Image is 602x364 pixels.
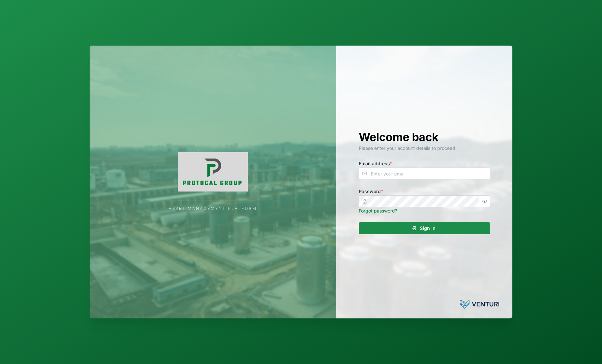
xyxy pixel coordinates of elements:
input: Enter your email [359,168,490,179]
a: Forgot password? [359,208,397,213]
span: Sign In [420,223,436,234]
button: Sign In [359,222,490,234]
img: Company Logo [147,152,279,192]
img: Powered by: Venturi [460,297,499,311]
div: Please enter your account details to proceed [359,145,490,152]
label: Password [359,188,383,195]
h1: Welcome back [359,130,490,144]
div: Asset Management Platform [169,206,257,212]
label: Email address [359,160,392,167]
